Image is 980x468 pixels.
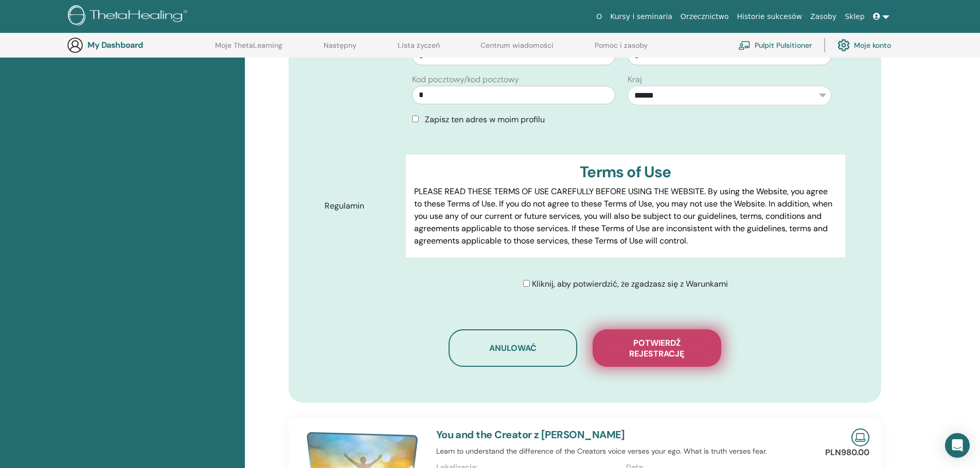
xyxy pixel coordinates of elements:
[738,41,751,50] img: chalkboard-teacher.svg
[68,5,191,28] img: logo.png
[425,114,545,125] span: Zapisz ten adres w moim profilu
[532,278,728,289] span: Kliknij, aby potwierdzić, że zgadzasz się z Warunkami
[592,7,606,26] a: O
[412,73,519,86] label: Kod pocztowy/kod pocztowy
[449,329,577,367] button: Anulować
[676,7,733,26] a: Orzecznictwo
[436,428,625,441] a: You and the Creator z [PERSON_NAME]
[945,433,970,458] div: Open Intercom Messenger
[436,446,816,457] p: Learn to understand the difference of the Creators voice verses your ego. What is truth verses fear.
[595,41,648,58] a: Pomoc i zasoby
[628,73,642,86] label: Kraj
[414,255,836,403] p: Lor IpsumDolorsi.ame Cons adipisci elits do eiusm tem incid, utl etdol, magnaali eni adminimve qu...
[414,163,836,181] h3: Terms of Use
[67,37,83,53] img: generic-user-icon.jpg
[825,446,869,459] p: PLN980.00
[806,7,841,26] a: Zasoby
[838,36,850,54] img: cog.svg
[838,34,891,57] a: Moje konto
[87,40,190,50] h3: My Dashboard
[480,41,554,58] a: Centrum wiadomości
[851,428,869,446] img: Live Online Seminar
[324,41,357,58] a: Następny
[398,41,440,58] a: Lista życzeń
[841,7,868,26] a: Sklep
[215,41,282,58] a: Moje ThetaLearning
[414,185,836,247] p: PLEASE READ THESE TERMS OF USE CAREFULLY BEFORE USING THE WEBSITE. By using the Website, you agre...
[606,7,676,26] a: Kursy i seminaria
[593,329,721,367] button: Potwierdź rejestrację
[605,338,708,359] span: Potwierdź rejestrację
[489,343,537,353] span: Anulować
[317,196,406,216] label: Regulamin
[738,34,812,57] a: Pulpit Pulsitioner
[733,7,806,26] a: Historie sukcesów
